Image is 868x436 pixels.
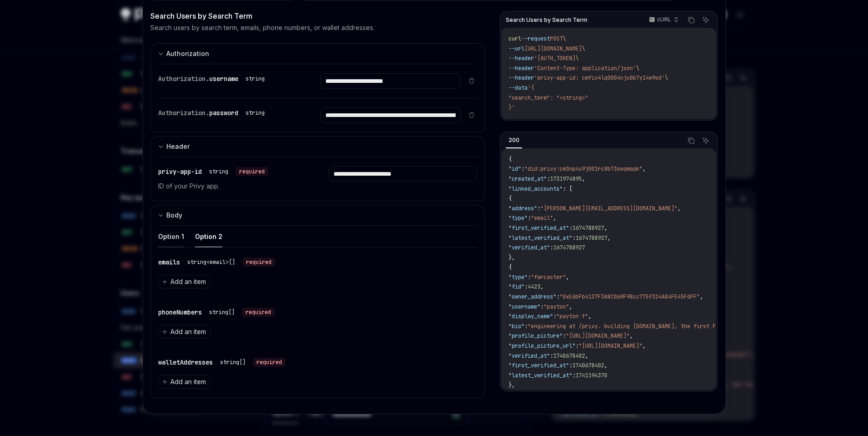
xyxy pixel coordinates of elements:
span: "verified_at" [508,244,550,251]
span: username [209,75,238,83]
span: : [563,332,566,340]
span: { [508,156,512,163]
span: : [569,224,572,232]
span: : [569,362,572,369]
span: : [540,303,544,310]
p: ID of your Privy app. [158,181,307,192]
span: \ [665,74,668,81]
span: 4423 [528,283,540,290]
span: "email" [531,214,553,222]
span: password [209,109,238,117]
span: "first_verified_at" [508,224,569,232]
span: : [547,175,550,183]
span: , [604,362,607,369]
span: , [582,175,585,183]
span: "did:privy:cm3np4u9j001rc8b73seqmqqk" [524,165,642,172]
div: required [242,258,275,267]
span: : [572,372,575,379]
button: Option 2 [195,226,222,247]
div: required [253,358,286,367]
span: : [556,293,560,300]
span: , [607,234,611,242]
span: : [550,352,553,360]
div: Header [166,141,190,152]
span: "latest_verified_at" [508,234,572,242]
span: : [553,313,556,320]
span: : [537,205,540,212]
button: expand input section [150,205,485,225]
button: Add an item [158,275,210,289]
span: Authorization. [158,109,209,117]
span: "username" [508,303,540,310]
span: Add an item [170,277,206,286]
span: , [642,342,646,350]
span: walletAddresses [158,358,213,366]
span: { [508,195,512,202]
span: "id" [508,165,521,172]
span: "verified_at" [508,352,550,360]
div: Search Users by Search Term [150,10,485,21]
span: }, [508,381,515,389]
span: 1741194370 [575,372,607,379]
span: "[URL][DOMAIN_NAME]" [579,342,642,350]
span: --header [508,74,534,81]
span: --request [521,35,550,42]
span: 'Content-Type: application/json' [534,65,636,72]
span: , [630,332,633,340]
button: Add an item [158,325,210,339]
span: \ [575,55,579,62]
button: Copy the contents from the code block [685,135,697,147]
span: : [521,165,524,172]
p: Search users by search term, emails, phone numbers, or wallet addresses. [150,23,375,32]
span: 1740678402 [553,352,585,360]
div: required [242,308,275,317]
span: "linked_accounts" [508,185,563,193]
span: "profile_picture_url" [508,342,575,350]
span: "search_term": "<string>" [508,94,588,101]
div: walletAddresses [158,357,286,368]
div: emails [158,257,275,268]
span: "farcaster" [531,274,566,281]
span: 'privy-app-id: cmfiv4lq0004nju0b7y14w9od' [534,74,665,81]
span: "address" [508,205,537,212]
span: "owner_address" [508,293,556,300]
span: "type" [508,214,528,222]
span: '[AUTH_TOKEN] [534,55,575,62]
span: Add an item [170,327,206,336]
span: : [572,234,575,242]
button: expand input section [150,43,485,64]
span: , [700,293,703,300]
span: }, [508,254,515,261]
span: , [553,214,556,222]
div: required [236,167,268,176]
span: : [524,323,528,330]
span: : [ [563,185,572,193]
span: 1740678402 [572,362,604,369]
div: Authorization [166,48,209,59]
span: }' [508,104,515,111]
div: Authorization.username [158,73,268,84]
span: '{ [528,84,534,91]
button: Add an item [158,375,210,389]
span: "first_verified_at" [508,362,569,369]
span: "payton ↑" [556,313,588,320]
span: "0xE6bFb4137F3A8C069F98cc775f324A84FE45FdFF" [560,293,700,300]
span: , [585,352,588,360]
button: Ask AI [700,14,712,26]
span: "type" [508,274,528,281]
span: Authorization. [158,75,209,83]
span: "bio" [508,323,524,330]
span: , [678,205,681,212]
span: phoneNumbers [158,308,202,316]
span: , [604,224,607,232]
span: "payton" [544,303,569,310]
span: --data [508,84,528,91]
span: 1674788927 [572,224,604,232]
span: curl [508,35,521,42]
div: Authorization.password [158,107,268,118]
span: \ [563,35,566,42]
span: --header [508,65,534,72]
div: Body [166,210,182,221]
span: "display_name" [508,313,553,320]
button: cURL [644,12,683,28]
